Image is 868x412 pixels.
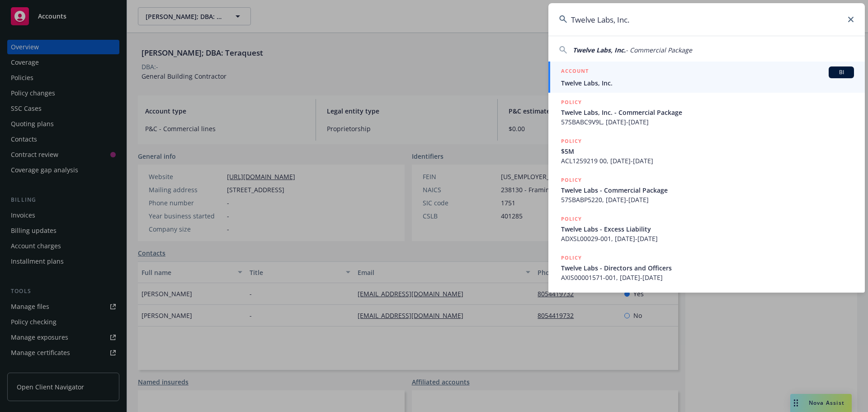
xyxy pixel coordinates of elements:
[561,66,589,77] h5: ACCOUNT
[548,62,865,93] a: ACCOUNTBITwelve Labs, Inc.
[561,117,854,127] span: 57SBABC9V9L, [DATE]-[DATE]
[561,253,582,262] h5: POLICY
[561,234,854,243] span: ADXSL00029-001, [DATE]-[DATE]
[561,263,854,273] span: Twelve Labs - Directors and Officers
[561,147,854,156] span: $5M
[548,3,865,36] input: Search...
[548,93,865,132] a: POLICYTwelve Labs, Inc. - Commercial Package57SBABC9V9L, [DATE]-[DATE]
[561,98,582,107] h5: POLICY
[561,156,854,166] span: ACL1259219 00, [DATE]-[DATE]
[548,170,865,209] a: POLICYTwelve Labs - Commercial Package57SBABP5220, [DATE]-[DATE]
[561,78,854,88] span: Twelve Labs, Inc.
[561,224,854,234] span: Twelve Labs - Excess Liability
[561,108,854,117] span: Twelve Labs, Inc. - Commercial Package
[561,175,582,185] h5: POLICY
[561,137,582,146] h5: POLICY
[561,195,854,204] span: 57SBABP5220, [DATE]-[DATE]
[548,209,865,248] a: POLICYTwelve Labs - Excess LiabilityADXSL00029-001, [DATE]-[DATE]
[832,68,850,76] span: BI
[548,132,865,170] a: POLICY$5MACL1259219 00, [DATE]-[DATE]
[561,214,582,223] h5: POLICY
[561,185,854,195] span: Twelve Labs - Commercial Package
[573,46,626,54] span: Twelve Labs, Inc.
[626,46,692,54] span: - Commercial Package
[561,273,854,282] span: AXIS00001571-001, [DATE]-[DATE]
[548,248,865,287] a: POLICYTwelve Labs - Directors and OfficersAXIS00001571-001, [DATE]-[DATE]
